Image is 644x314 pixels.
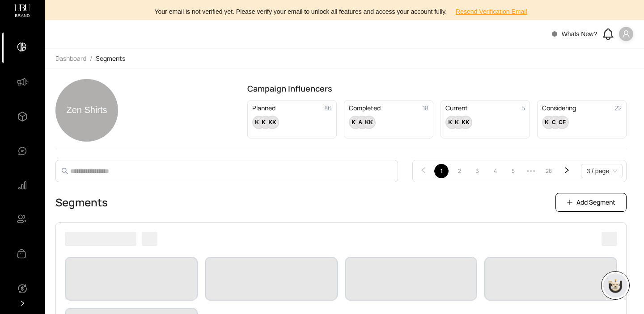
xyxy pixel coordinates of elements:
[252,105,275,111] span: Planned
[542,116,555,129] div: KK
[488,164,502,178] li: 4
[576,197,615,207] span: Add Segment
[452,164,466,178] li: 2
[55,195,108,209] h3: Segments
[423,105,428,111] span: 18
[563,167,570,174] span: right
[416,164,431,178] li: Previous Page
[456,7,527,17] span: Resend Verification Email
[524,164,538,178] span: •••
[488,164,502,178] a: 4
[453,164,466,178] a: 2
[449,4,534,19] button: Resend Verification Email
[252,116,266,129] div: KK
[559,164,574,178] button: right
[55,54,86,63] span: Dashboard
[50,4,639,19] div: Your email is not verified yet. Please verify your email to unlock all features and access your a...
[61,167,68,175] span: search
[542,164,556,178] li: 28
[66,103,107,117] span: Zen Shirts
[521,105,525,111] span: 5
[349,116,362,129] div: KK
[420,167,427,174] span: left
[470,164,484,178] a: 3
[434,164,449,178] li: 1
[555,193,627,212] button: Add Segment
[506,164,520,178] li: 5
[349,105,381,111] span: Completed
[542,105,576,111] span: Considering
[324,105,332,111] span: 86
[555,116,569,129] div: CF
[549,116,562,129] div: CF
[15,13,30,15] span: BRAND
[445,116,459,129] div: KK
[614,105,622,111] span: 22
[445,105,468,111] span: Current
[606,276,624,294] img: chatboticon-C4A3G2IU.png
[362,116,376,129] div: KK
[19,300,25,306] span: right
[622,30,630,38] span: user
[524,164,538,178] li: Next 5 Pages
[581,164,623,178] div: Page Size
[435,164,448,178] a: 1
[506,164,520,178] a: 5
[542,164,555,178] a: 28
[470,164,484,178] li: 3
[559,164,574,178] li: Next Page
[459,116,472,129] div: KK
[266,116,279,129] div: KK
[247,82,627,95] h5: Campaign Influencers
[90,54,92,63] li: /
[452,116,466,129] div: KK
[586,164,617,178] span: 3 / page
[567,199,573,205] span: plus
[416,164,431,178] button: left
[259,116,272,129] div: KK
[562,30,597,38] span: Whats New?
[96,54,125,63] span: Segments
[356,116,369,129] div: AA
